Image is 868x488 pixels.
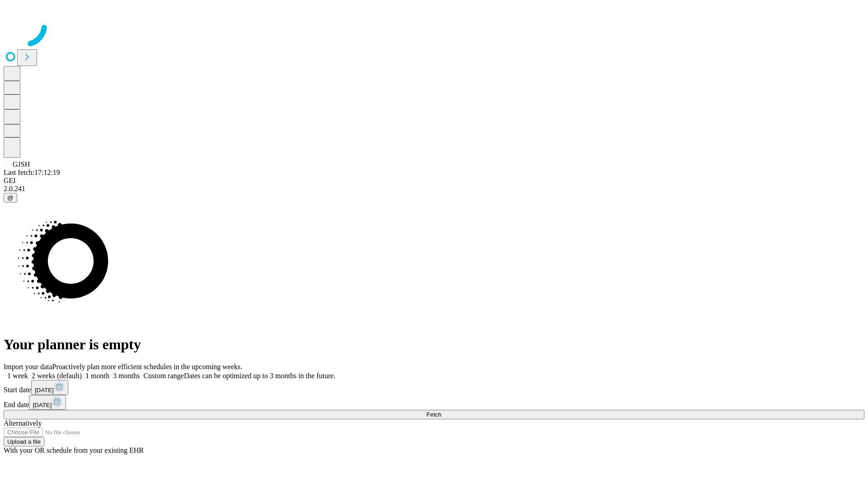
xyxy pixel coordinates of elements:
[52,363,242,371] span: Proactively plan more efficient schedules in the upcoming weeks.
[4,437,44,446] button: Upload a file
[33,402,52,408] span: [DATE]
[113,372,140,380] span: 3 months
[184,372,335,380] span: Dates can be optimized up to 3 months in the future.
[4,395,864,410] div: End date
[4,336,864,353] h1: Your planner is empty
[4,193,17,202] button: @
[7,372,28,380] span: 1 week
[4,446,144,454] span: With your OR schedule from your existing EHR
[85,372,109,380] span: 1 month
[143,372,184,380] span: Custom range
[13,160,30,168] span: GJSH
[4,380,864,395] div: Start date
[31,380,68,395] button: [DATE]
[32,372,82,380] span: 2 weeks (default)
[4,177,864,185] div: GEI
[426,411,441,418] span: Fetch
[29,395,66,410] button: [DATE]
[4,169,60,176] span: Last fetch: 17:12:19
[4,419,42,427] span: Alternatively
[4,185,864,193] div: 2.0.241
[7,194,14,201] span: @
[4,410,864,419] button: Fetch
[4,363,52,371] span: Import your data
[35,387,54,394] span: [DATE]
